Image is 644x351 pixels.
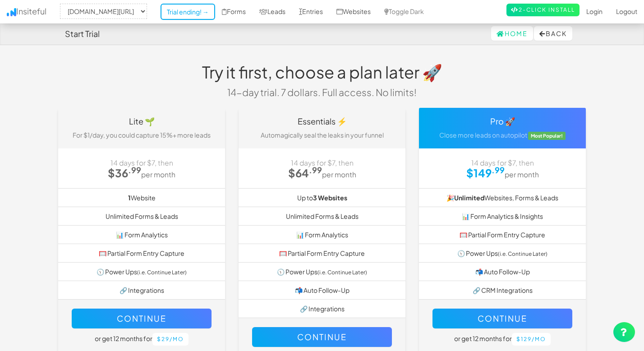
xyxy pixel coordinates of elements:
small: per month [141,170,175,179]
span: Close more leads on autopilot [439,131,527,139]
li: 🎉 Websites, Forms & Leads [419,188,586,207]
a: Trial ending! → [161,4,215,20]
li: 📊 Form Analytics [58,225,225,244]
b: 3 Websites [313,194,347,202]
small: (i.e. Continue Later) [498,250,547,257]
strong: $64 [288,166,322,180]
a: Home [491,26,533,41]
img: icon.png [7,8,16,16]
strong: $36 [108,166,141,180]
p: For $1/day, you could capture 15%+ more leads [65,130,218,139]
span: 14 days for $7, then [110,158,173,167]
li: 📊 Form Analytics [239,225,405,244]
sup: .99 [492,165,505,175]
strong: Unlimited [454,194,484,202]
li: Unlimited Forms & Leads [58,207,225,226]
sup: .99 [309,165,322,175]
li: 🕥 Power Ups [239,262,405,281]
li: 🔗 Integrations [239,299,405,318]
li: Up to [239,188,405,207]
p: 14-day trial. 7 dollars. Full access. No limits! [148,86,496,99]
h5: or get 12 months for [72,333,212,346]
h4: Essentials ⚡ [245,117,399,126]
h5: or get 12 months for [432,333,572,346]
li: 📊 Form Analytics & Insights [419,207,586,226]
button: Back [534,26,572,41]
li: 🔗 CRM Integrations [419,281,586,300]
li: Unlimited Forms & Leads [239,207,405,226]
span: 14 days for $7, then [471,158,534,167]
li: 📬 Auto Follow-Up [239,281,405,300]
small: (i.e. Continue Later) [137,269,187,276]
small: (i.e. Continue Later) [317,269,367,276]
h4: Lite 🌱 [65,117,218,126]
button: Continue [432,309,572,328]
span: Most Popular! [528,132,566,140]
h4: Pro 🚀 [426,117,579,126]
button: Continue [252,327,392,347]
h4: Start Trial [65,29,100,38]
button: $129/mo [512,333,551,346]
li: 🕥 Power Ups [58,262,225,281]
strong: $149 [466,166,505,180]
button: $29/mo [152,333,189,346]
li: 🕥 Power Ups [419,244,586,263]
li: 🔗 Integrations [58,281,225,300]
b: 1 [128,194,131,202]
h1: Try it first, choose a plan later 🚀 [148,63,496,81]
li: 🥅 Partial Form Entry Capture [58,244,225,263]
small: per month [322,170,356,179]
span: 14 days for $7, then [291,158,354,167]
button: Continue [72,309,212,328]
li: Website [58,188,225,207]
li: 📬 Auto Follow-Up [419,262,586,281]
a: 2-Click Install [506,4,580,16]
sup: .99 [128,165,141,175]
small: per month [505,170,539,179]
li: 🥅 Partial Form Entry Capture [419,225,586,244]
p: Automagically seal the leaks in your funnel [245,130,399,139]
li: 🥅 Partial Form Entry Capture [239,244,405,263]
